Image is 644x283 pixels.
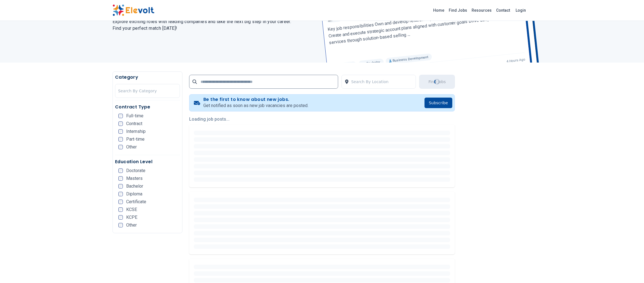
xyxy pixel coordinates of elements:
img: Elevolt [113,4,154,16]
span: Other [126,223,137,227]
span: Bachelor [126,184,143,188]
a: Home [431,6,447,15]
input: Part-time [118,137,123,141]
span: Masters [126,176,143,181]
p: Loading job posts... [189,116,455,123]
button: Subscribe [425,98,453,108]
input: KCSE [118,207,123,212]
input: Other [118,145,123,149]
h4: Be the first to know about new jobs. [203,97,308,102]
p: Get notified as soon as new job vacancies are posted. [203,102,308,109]
input: Other [118,223,123,227]
span: Full-time [126,114,143,118]
input: Certificate [118,200,123,204]
input: Diploma [118,192,123,196]
a: Resources [469,6,494,15]
input: KCPE [118,215,123,220]
div: Loading... [434,78,440,85]
span: Other [126,145,137,149]
span: Part-time [126,137,145,141]
iframe: Chat Widget [616,256,644,283]
input: Full-time [118,114,123,118]
h2: Explore exciting roles with leading companies and take the next big step in your career. Find you... [113,18,315,32]
span: Contract [126,121,142,126]
h5: Contract Type [115,104,180,110]
h5: Education Level [115,158,180,165]
input: Internship [118,129,123,134]
span: KCSE [126,207,137,212]
a: Find Jobs [447,6,469,15]
input: Bachelor [118,184,123,188]
span: Diploma [126,192,142,196]
a: Login [512,5,529,16]
input: Doctorate [118,168,123,173]
input: Contract [118,121,123,126]
span: Internship [126,129,146,134]
span: Certificate [126,200,146,204]
a: Contact [494,6,512,15]
span: Doctorate [126,168,145,173]
input: Masters [118,176,123,181]
h5: Category [115,74,180,81]
iframe: Advertisement [462,94,531,260]
button: Find JobsLoading... [419,75,455,89]
span: KCPE [126,215,137,220]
